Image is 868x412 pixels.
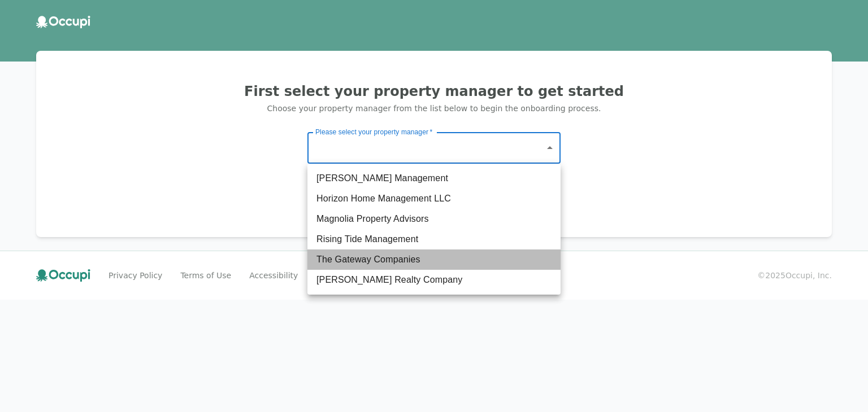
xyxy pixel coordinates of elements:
li: Horizon Home Management LLC [307,189,561,209]
li: The Gateway Companies [307,249,561,270]
li: Rising Tide Management [307,229,561,249]
li: [PERSON_NAME] Management [307,168,561,189]
li: [PERSON_NAME] Realty Company [307,270,561,290]
li: Magnolia Property Advisors [307,209,561,229]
